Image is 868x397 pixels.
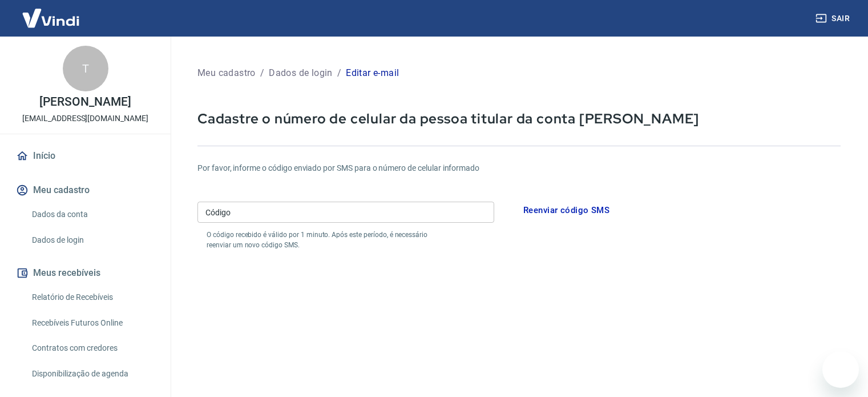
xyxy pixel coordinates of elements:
[39,96,131,108] p: [PERSON_NAME]
[27,228,157,252] a: Dados de login
[27,362,157,386] a: Disponibilização de agenda
[337,66,341,80] p: /
[27,203,157,226] a: Dados da conta
[27,311,157,335] a: Recebíveis Futuros Online
[822,351,859,388] iframe: Botão para abrir a janela de mensagens
[517,198,616,222] button: Reenviar código SMS
[207,230,449,250] p: O código recebido é válido por 1 minuto. Após este período, é necessário reenviar um novo código ...
[14,178,157,203] button: Meu cadastro
[63,46,108,91] div: T
[813,8,854,29] button: Sair
[260,66,264,80] p: /
[197,162,841,174] h6: Por favor, informe o código enviado por SMS para o número de celular informado
[197,110,841,127] p: Cadastre o número de celular da pessoa titular da conta [PERSON_NAME]
[14,143,157,169] a: Início
[197,66,256,80] p: Meu cadastro
[22,113,148,125] p: [EMAIL_ADDRESS][DOMAIN_NAME]
[14,1,88,35] img: Vindi
[269,66,333,80] p: Dados de login
[27,286,157,309] a: Relatório de Recebíveis
[14,260,157,286] button: Meus recebíveis
[27,336,157,360] a: Contratos com credores
[346,66,399,80] p: Editar e-mail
